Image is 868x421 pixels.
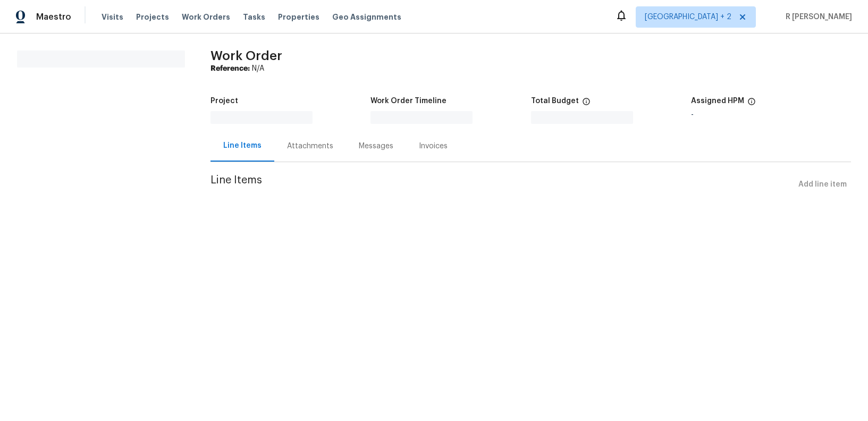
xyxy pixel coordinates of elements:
[210,97,238,105] h5: Project
[182,12,230,22] span: Work Orders
[531,97,579,105] h5: Total Budget
[781,12,852,22] span: R [PERSON_NAME]
[210,175,794,195] span: Line Items
[370,97,446,105] h5: Work Order Timeline
[287,141,333,151] div: Attachments
[210,49,282,62] span: Work Order
[36,12,71,22] span: Maestro
[747,97,756,111] span: The hpm assigned to this work order.
[691,111,851,119] div: -
[136,12,169,22] span: Projects
[419,141,448,151] div: Invoices
[102,12,123,22] span: Visits
[223,140,262,151] div: Line Items
[210,65,250,72] b: Reference:
[210,63,851,74] div: N/A
[691,97,744,105] h5: Assigned HPM
[278,12,319,22] span: Properties
[332,12,401,22] span: Geo Assignments
[582,97,591,111] span: The total cost of line items that have been proposed by Opendoor. This sum includes line items th...
[645,12,731,22] span: [GEOGRAPHIC_DATA] + 2
[243,13,265,21] span: Tasks
[359,141,393,151] div: Messages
